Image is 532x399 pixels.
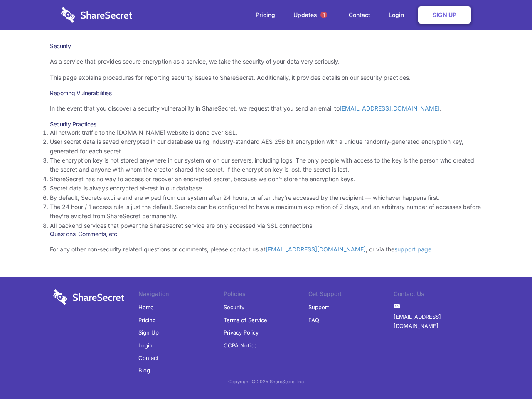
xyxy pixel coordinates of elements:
[138,326,159,339] a: Sign Up
[308,314,319,326] a: FAQ
[50,42,482,50] h1: Security
[50,230,482,238] h3: Questions, Comments, etc.
[138,289,224,301] li: Navigation
[50,202,482,221] li: The 24 hour / 1 access rule is just the default. Secrets can be configured to have a maximum expi...
[138,314,156,326] a: Pricing
[50,104,482,113] p: In the event that you discover a security vulnerability in ShareSecret, we request that you send ...
[50,245,482,254] p: For any other non-security related questions or comments, please contact us at , or via the .
[61,7,132,23] img: logo-wordmark-white-trans-d4663122ce5f474addd5e946df7df03e33cb6a1c49d2221995e7729f52c070b2.svg
[50,89,482,97] h3: Reporting Vulnerabilities
[394,246,431,253] a: support page
[308,289,394,301] li: Get Support
[224,326,259,339] a: Privacy Policy
[138,352,158,364] a: Contact
[266,246,366,253] a: [EMAIL_ADDRESS][DOMAIN_NAME]
[53,289,124,305] img: logo-wordmark-white-trans-d4663122ce5f474addd5e946df7df03e33cb6a1c49d2221995e7729f52c070b2.svg
[50,121,482,128] h3: Security Practices
[138,301,154,313] a: Home
[50,137,482,156] li: User secret data is saved encrypted in our database using industry-standard AES 256 bit encryptio...
[380,2,416,28] a: Login
[138,364,150,377] a: Blog
[247,2,283,28] a: Pricing
[394,289,479,301] li: Contact Us
[50,156,482,175] li: The encryption key is not stored anywhere in our system or on our servers, including logs. The on...
[308,301,329,313] a: Support
[50,193,482,202] li: By default, Secrets expire and are wiped from our system after 24 hours, or after they’re accesse...
[50,73,482,82] p: This page explains procedures for reporting security issues to ShareSecret. Additionally, it prov...
[340,105,440,112] a: [EMAIL_ADDRESS][DOMAIN_NAME]
[50,175,482,184] li: ShareSecret has no way to access or recover an encrypted secret, because we don’t store the encry...
[50,221,482,230] li: All backend services that power the ShareSecret service are only accessed via SSL connections.
[224,314,267,326] a: Terms of Service
[138,339,153,352] a: Login
[418,6,471,24] a: Sign Up
[224,289,309,301] li: Policies
[394,310,479,332] a: [EMAIL_ADDRESS][DOMAIN_NAME]
[50,184,482,193] li: Secret data is always encrypted at-rest in our database.
[50,57,482,66] p: As a service that provides secure encryption as a service, we take the security of your data very...
[50,128,482,137] li: All network traffic to the [DOMAIN_NAME] website is done over SSL.
[320,12,327,18] span: 1
[224,339,257,352] a: CCPA Notice
[340,2,379,28] a: Contact
[224,301,244,313] a: Security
